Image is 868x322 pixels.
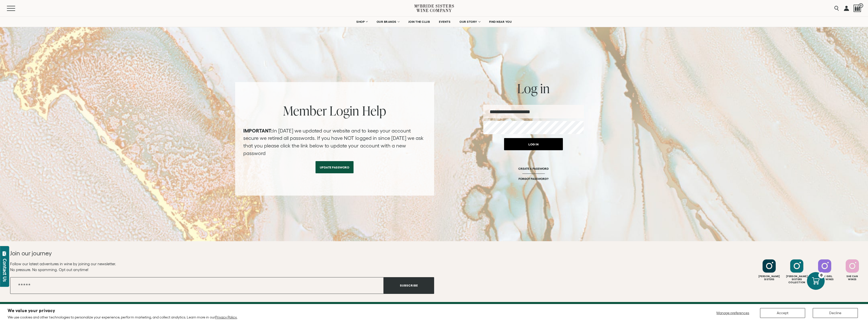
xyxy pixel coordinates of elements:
span: OUR BRANDS [377,20,396,24]
button: Subscribe [384,277,434,294]
a: Update Password [316,161,354,173]
strong: IMPORTANT: [243,128,273,134]
div: [PERSON_NAME] Sisters [756,275,782,281]
p: Follow our latest adventures in wine by joining our newsletter. No pressure. No spamming. Opt out... [10,261,434,273]
a: Follow McBride Sisters Collection on Instagram [PERSON_NAME] SistersCollection [784,259,810,284]
button: Accept [760,308,805,318]
div: Contact Us [2,259,7,282]
div: She Can Wines [839,275,865,281]
input: Email [10,277,384,294]
a: EVENTS [436,17,454,27]
a: OUR STORY [456,17,483,27]
span: Manage preferences [716,311,749,315]
div: [PERSON_NAME] Sisters Collection [784,275,810,284]
h2: Member Login Help [243,104,426,117]
p: We use cookies and other technologies to personalize your experience, perform marketing, and coll... [8,315,237,319]
a: JOIN THE CLUB [405,17,433,27]
div: 0 [818,272,825,278]
a: Follow McBride Sisters on Instagram [PERSON_NAME]Sisters [756,259,782,281]
a: SHOP [353,17,371,27]
a: Privacy Policy. [215,315,237,319]
a: Follow SHE CAN Wines on Instagram She CanWines [839,259,865,281]
span: SHOP [356,20,365,24]
h2: Join our journey [10,249,392,257]
button: Mobile Menu Trigger [7,6,25,11]
span: EVENTS [439,20,450,24]
a: Follow Black Girl Magic Wines on Instagram Black GirlMagic Wines [811,259,838,281]
a: FORGOT PASSWORD? [519,177,548,181]
span: JOIN THE CLUB [408,20,430,24]
button: Log in [504,138,563,150]
span: 0 [859,3,863,8]
button: Decline [813,308,858,318]
span: OUR STORY [459,20,477,24]
a: CREATE A PASSWORD [518,167,548,177]
a: OUR BRANDS [373,17,402,27]
button: Manage preferences [713,308,752,318]
h2: We value your privacy [8,309,237,313]
a: FIND NEAR YOU [486,17,515,27]
p: In [DATE] we updated our website and to keep your account secure we retired all passwords. If you... [243,127,426,157]
h2: Log in [483,82,584,95]
span: FIND NEAR YOU [489,20,512,24]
